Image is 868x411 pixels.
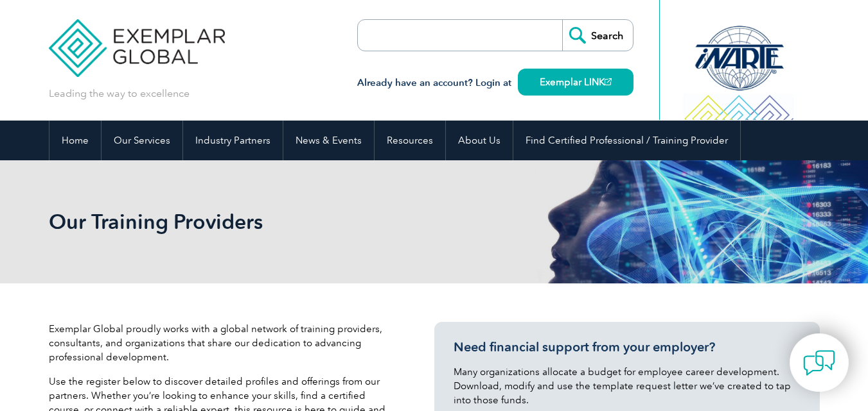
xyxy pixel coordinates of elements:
[283,121,374,160] a: News & Events
[102,121,182,160] a: Our Services
[454,365,801,407] p: Many organizations allocate a budget for employee career development. Download, modify and use th...
[605,78,612,85] img: open_square.png
[446,121,513,160] a: About Us
[803,347,835,379] img: contact-chat.png
[513,121,740,160] a: Find Certified Professional / Training Provider
[518,69,633,96] a: Exemplar LINK
[183,121,283,160] a: Industry Partners
[49,121,101,160] a: Home
[49,87,190,101] p: Leading the way to excellence
[454,339,801,355] h3: Need financial support from your employer?
[357,75,633,91] h3: Already have an account? Login at
[375,121,445,160] a: Resources
[49,322,396,364] p: Exemplar Global proudly works with a global network of training providers, consultants, and organ...
[49,212,589,232] h2: Our Training Providers
[562,20,633,51] input: Search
